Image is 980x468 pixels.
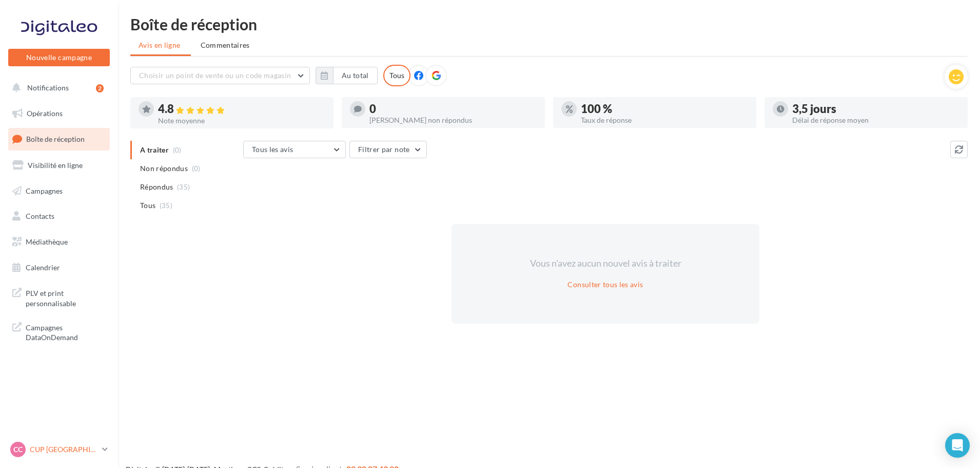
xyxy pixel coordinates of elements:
span: Campagnes DataOnDemand [26,321,106,343]
button: Choisir un point de vente ou un code magasin [130,67,310,84]
div: 4.8 [158,103,325,115]
div: Boîte de réception [130,16,968,32]
a: Contacts [6,205,112,227]
span: Notifications [27,83,69,92]
span: Opérations [27,109,63,118]
span: Campagnes [26,186,63,195]
a: Médiathèque [6,231,112,253]
button: Notifications 2 [6,77,108,99]
div: Tous [383,65,410,86]
span: Médiathèque [26,237,68,246]
div: Taux de réponse [581,117,748,124]
span: Boîte de réception [26,135,85,143]
a: PLV et print personnalisable [6,282,112,312]
span: (0) [192,164,201,173]
button: Consulter tous les avis [563,278,647,291]
button: Au total [316,67,378,84]
a: Visibilité en ligne [6,155,112,176]
button: Au total [333,67,378,84]
span: (35) [177,183,190,191]
span: Non répondus [140,163,188,174]
div: 0 [369,103,537,115]
a: Campagnes [6,180,112,202]
div: Open Intercom Messenger [945,433,970,458]
span: CC [13,444,23,455]
button: Filtrer par note [349,141,427,158]
div: 2 [96,84,104,92]
div: 100 % [581,103,748,115]
span: Choisir un point de vente ou un code magasin [139,71,291,80]
a: Opérations [6,103,112,124]
span: PLV et print personnalisable [26,286,106,308]
div: Délai de réponse moyen [792,117,959,124]
a: CC CUP [GEOGRAPHIC_DATA] [8,440,110,459]
div: [PERSON_NAME] non répondus [369,117,537,124]
span: (35) [160,201,172,210]
span: Tous les avis [252,145,293,154]
span: Contacts [26,212,54,220]
a: Campagnes DataOnDemand [6,316,112,347]
button: Nouvelle campagne [8,49,110,66]
a: Boîte de réception [6,128,112,150]
button: Tous les avis [243,141,346,158]
div: Note moyenne [158,117,325,124]
span: Tous [140,200,155,211]
p: CUP [GEOGRAPHIC_DATA] [30,444,98,455]
div: 3,5 jours [792,103,959,115]
span: Commentaires [201,40,250,50]
div: Vous n'avez aucun nouvel avis à traiter [517,257,694,270]
a: Calendrier [6,257,112,278]
span: Calendrier [26,263,60,272]
span: Répondus [140,182,173,192]
span: Visibilité en ligne [28,161,83,170]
